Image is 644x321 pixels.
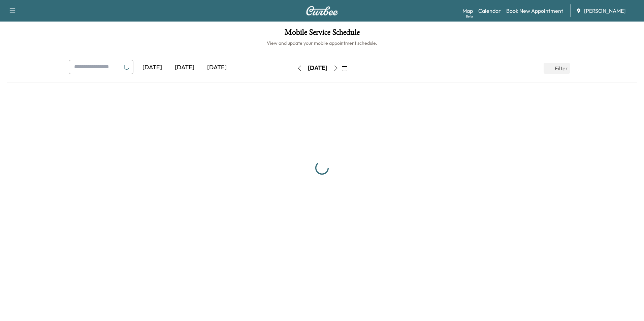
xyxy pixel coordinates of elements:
div: [DATE] [168,60,201,75]
span: Filter [555,64,567,72]
div: [DATE] [136,60,168,75]
a: MapBeta [462,7,473,15]
h6: View and update your mobile appointment schedule. [7,40,637,46]
div: Beta [466,14,473,19]
button: Filter [544,63,570,74]
div: [DATE] [201,60,233,75]
img: Curbee Logo [306,6,338,15]
a: Book New Appointment [506,7,563,15]
a: Calendar [478,7,501,15]
span: [PERSON_NAME] [584,7,625,15]
div: [DATE] [308,64,327,72]
h1: Mobile Service Schedule [7,28,637,40]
